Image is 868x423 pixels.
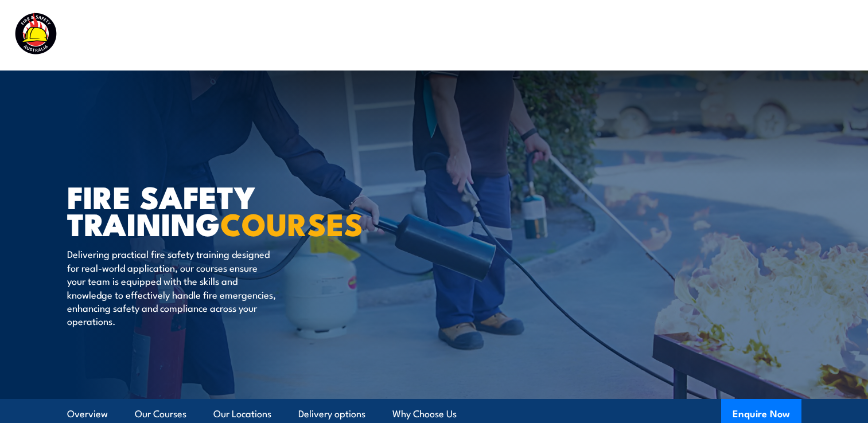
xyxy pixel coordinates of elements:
[220,199,363,246] strong: COURSES
[688,20,753,50] a: Learner Portal
[637,20,663,50] a: News
[67,183,351,236] h1: FIRE SAFETY TRAINING
[778,20,814,50] a: Contact
[306,20,383,50] a: Course Calendar
[67,247,277,327] p: Delivering practical fire safety training designed for real-world application, our courses ensure...
[408,20,544,50] a: Emergency Response Services
[245,20,281,50] a: Courses
[570,20,612,50] a: About Us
